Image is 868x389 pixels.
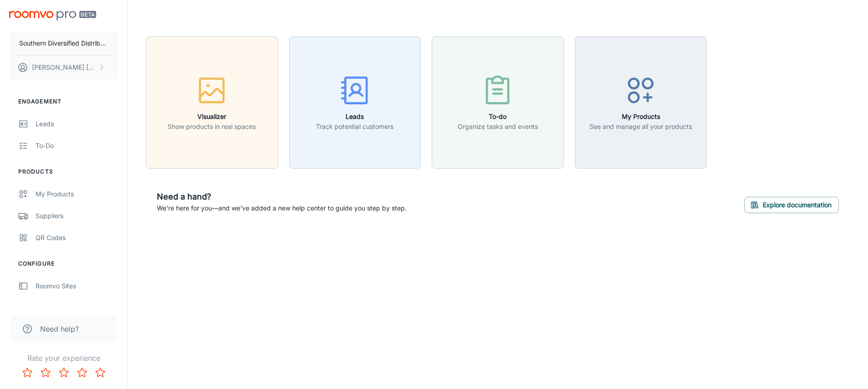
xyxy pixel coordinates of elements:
div: My Products [36,189,118,199]
a: Explore documentation [744,200,839,209]
div: To-do [36,141,118,151]
button: To-doOrganize tasks and events [432,36,564,169]
div: QR Codes [36,233,118,243]
p: Show products in real spaces [168,122,256,132]
h6: Leads [316,112,393,122]
div: Suppliers [36,211,118,221]
p: Track potential customers [316,122,393,132]
button: VisualizerShow products in real spaces [146,36,278,169]
button: [PERSON_NAME] [PERSON_NAME] [9,56,118,79]
a: To-doOrganize tasks and events [432,97,564,106]
p: [PERSON_NAME] [PERSON_NAME] [32,62,96,72]
h6: My Products [589,112,692,122]
p: We're here for you—and we've added a new help center to guide you step by step. [157,203,407,213]
p: See and manage all your products [589,122,692,132]
img: Roomvo PRO Beta [9,11,96,20]
button: Explore documentation [744,197,839,213]
p: Southern Diversified Distributors [19,38,108,48]
p: Organize tasks and events [458,122,538,132]
h6: To-do [458,112,538,122]
button: My ProductsSee and manage all your products [575,36,707,169]
a: My ProductsSee and manage all your products [575,97,707,106]
button: Southern Diversified Distributors [9,31,118,55]
a: LeadsTrack potential customers [289,97,421,106]
h6: Visualizer [168,112,256,122]
div: Leads [36,119,118,129]
h6: Need a hand? [157,190,407,203]
button: LeadsTrack potential customers [289,36,421,169]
